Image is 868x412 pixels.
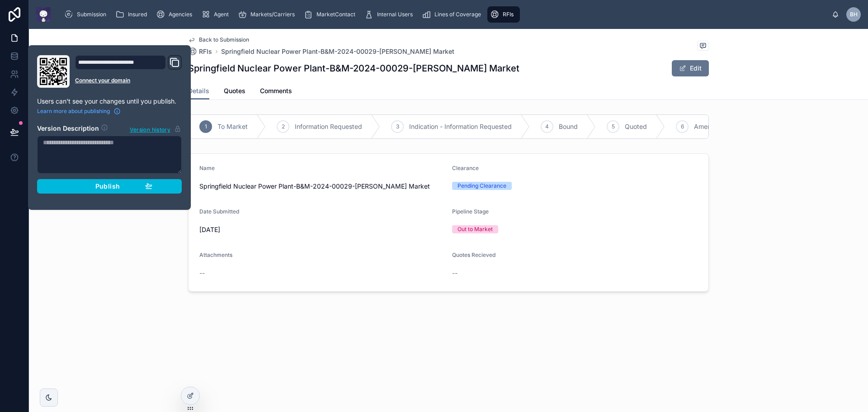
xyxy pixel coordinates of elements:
[316,11,355,18] span: MarketContact
[128,11,147,18] span: Insured
[37,108,121,115] a: Learn more about publishing
[625,122,647,131] span: Quoted
[452,208,489,215] span: Pipeline Stage
[188,47,212,56] a: RFIs
[458,225,493,233] div: Out to Market
[198,6,235,23] a: Agent
[199,36,249,43] span: Back to Submission
[153,6,198,23] a: Agencies
[58,5,832,24] div: scrollable content
[301,6,362,23] a: MarketContact
[188,86,209,95] span: Details
[260,83,292,101] a: Comments
[559,122,578,131] span: Bound
[75,77,182,84] a: Connect your domain
[37,97,182,106] p: Users can't see your changes until you publish.
[113,6,153,23] a: Insured
[77,11,106,18] span: Submission
[452,251,495,258] span: Quotes Recieved
[452,269,458,278] span: --
[36,7,51,22] img: App logo
[75,55,182,88] div: Domain and Custom Link
[260,86,292,95] span: Comments
[694,122,743,131] span: Amended Quote
[452,165,479,171] span: Clearance
[37,108,110,115] span: Learn more about publishing
[377,11,413,18] span: Internal Users
[396,123,399,130] span: 3
[199,225,445,234] span: [DATE]
[188,36,249,43] a: Back to Submission
[37,124,99,134] h2: Version Description
[224,83,245,101] a: Quotes
[221,47,454,56] a: Springfield Nuclear Power Plant-B&M-2024-00029-[PERSON_NAME] Market
[199,165,215,171] span: Name
[130,124,170,133] span: Version history
[205,123,207,130] span: 1
[282,123,285,130] span: 2
[419,6,487,23] a: Lines of Coverage
[199,269,205,278] span: --
[362,6,419,23] a: Internal Users
[487,6,520,23] a: RFIs
[850,11,858,18] span: BH
[672,60,709,76] button: Edit
[409,122,512,131] span: Indication - Information Requested
[169,11,192,18] span: Agencies
[295,122,362,131] span: Information Requested
[434,11,481,18] span: Lines of Coverage
[188,83,209,100] a: Details
[199,182,445,191] span: Springfield Nuclear Power Plant-B&M-2024-00029-[PERSON_NAME] Market
[188,62,519,75] h1: Springfield Nuclear Power Plant-B&M-2024-00029-[PERSON_NAME] Market
[199,251,232,258] span: Attachments
[545,123,549,130] span: 4
[681,123,684,130] span: 6
[129,124,182,134] button: Version history
[217,122,248,131] span: To Market
[61,6,113,23] a: Submission
[37,179,182,194] button: Publish
[95,182,120,190] span: Publish
[199,208,239,215] span: Date Submitted
[250,11,295,18] span: Markets/Carriers
[235,6,301,23] a: Markets/Carriers
[503,11,514,18] span: RFIs
[224,86,245,95] span: Quotes
[458,182,506,190] div: Pending Clearance
[199,47,212,56] span: RFIs
[612,123,615,130] span: 5
[214,11,229,18] span: Agent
